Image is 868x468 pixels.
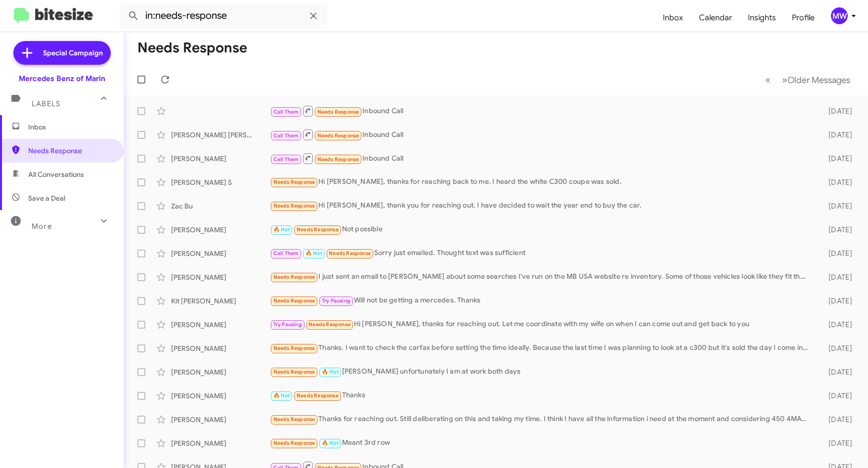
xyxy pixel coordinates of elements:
[171,415,270,425] div: [PERSON_NAME]
[759,70,777,90] button: Previous
[814,343,860,353] div: [DATE]
[814,272,860,282] div: [DATE]
[270,390,814,401] div: Thanks
[317,156,359,163] span: Needs Response
[270,224,814,235] div: Not possible
[273,179,315,185] span: Needs Response
[273,132,299,139] span: Call Them
[270,176,814,188] div: Hi [PERSON_NAME], thanks for reaching back to me. I heard the white C300 coupe was sold.
[814,367,860,377] div: [DATE]
[814,438,860,448] div: [DATE]
[782,74,787,86] span: »
[270,319,814,330] div: Hi [PERSON_NAME], thanks for reaching out. Let me coordinate with my wife on when I can come out ...
[28,193,65,203] span: Save a Deal
[270,414,814,425] div: Thanks for reaching out. Still deliberating on this and taking my time. I think I have all the in...
[137,40,247,56] h1: Needs Response
[297,226,339,233] span: Needs Response
[13,41,111,65] a: Special Campaign
[273,345,315,351] span: Needs Response
[270,295,814,306] div: Will not be getting a mercedes. Thanks
[273,416,315,423] span: Needs Response
[740,3,784,32] a: Insights
[270,128,814,141] div: Inbound Call
[120,4,327,28] input: Search
[273,392,290,399] span: 🔥 Hot
[270,437,814,449] div: Meant 3rd row
[171,296,270,306] div: Kit [PERSON_NAME]
[270,105,814,117] div: Inbound Call
[776,70,856,90] button: Next
[814,106,860,116] div: [DATE]
[270,248,814,259] div: Sorry just emailed. Thought text was sufficient
[308,321,350,328] span: Needs Response
[814,296,860,306] div: [DATE]
[814,154,860,164] div: [DATE]
[297,392,339,399] span: Needs Response
[329,250,371,256] span: Needs Response
[270,200,814,212] div: Hi [PERSON_NAME], thank you for reaching out. I have decided to wait the year end to buy the car.
[765,74,771,86] span: «
[317,132,359,139] span: Needs Response
[784,3,823,32] a: Profile
[814,391,860,401] div: [DATE]
[270,366,814,378] div: [PERSON_NAME] unfortunately I am at work both days
[814,201,860,211] div: [DATE]
[19,74,105,84] div: Mercedes Benz of Marin
[171,177,270,187] div: [PERSON_NAME] S
[28,146,112,156] span: Needs Response
[273,321,302,328] span: Try Pausing
[273,109,299,115] span: Call Them
[273,298,315,304] span: Needs Response
[270,342,814,354] div: Thanks. I want to check the carfax before setting the time ideally. Because the last time I was p...
[171,130,270,140] div: [PERSON_NAME] [PERSON_NAME]
[273,250,299,256] span: Call Them
[270,152,814,165] div: Inbound Call
[273,369,315,375] span: Needs Response
[814,249,860,258] div: [DATE]
[273,203,315,209] span: Needs Response
[814,320,860,330] div: [DATE]
[787,75,850,85] span: Older Messages
[171,249,270,258] div: [PERSON_NAME]
[760,70,856,90] nav: Page navigation example
[171,391,270,401] div: [PERSON_NAME]
[273,274,315,280] span: Needs Response
[322,369,339,375] span: 🔥 Hot
[814,177,860,187] div: [DATE]
[322,298,350,304] span: Try Pausing
[317,109,359,115] span: Needs Response
[171,201,270,211] div: Zac Bu
[171,438,270,448] div: [PERSON_NAME]
[28,122,112,132] span: Inbox
[171,343,270,353] div: [PERSON_NAME]
[171,272,270,282] div: [PERSON_NAME]
[270,271,814,283] div: I just sent an email to [PERSON_NAME] about some searches I've run on the MB USA website re inven...
[814,225,860,235] div: [DATE]
[171,367,270,377] div: [PERSON_NAME]
[171,320,270,330] div: [PERSON_NAME]
[322,440,339,446] span: 🔥 Hot
[171,154,270,164] div: [PERSON_NAME]
[171,225,270,235] div: [PERSON_NAME]
[823,7,857,24] button: MW
[655,3,691,32] a: Inbox
[273,226,290,233] span: 🔥 Hot
[814,130,860,140] div: [DATE]
[32,222,52,231] span: More
[691,3,740,32] a: Calendar
[305,250,322,256] span: 🔥 Hot
[273,440,315,446] span: Needs Response
[28,170,84,179] span: All Conversations
[43,48,103,58] span: Special Campaign
[32,99,60,108] span: Labels
[814,415,860,425] div: [DATE]
[831,7,848,24] div: MW
[273,156,299,163] span: Call Them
